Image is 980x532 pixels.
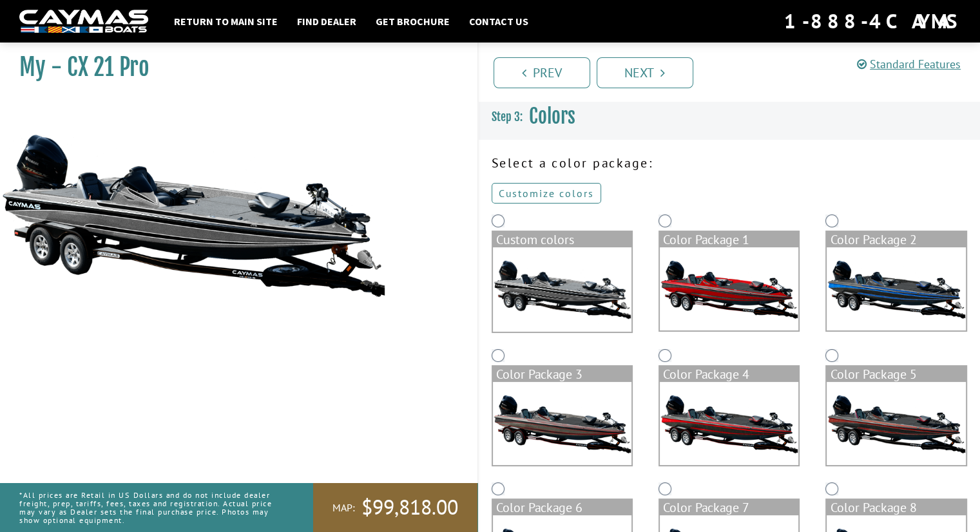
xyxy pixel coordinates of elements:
[827,382,965,465] img: color_package_286.png
[660,247,798,330] img: color_package_282.png
[492,153,968,173] p: Select a color package:
[19,10,148,33] img: white-logo-c9c8dbefe5ff5ceceb0f0178aa75bf4bb51f6bca0971e226c86eb53dfe498488.png
[493,382,631,465] img: color_package_284.png
[168,13,284,30] a: Return to main site
[857,57,961,71] a: Standard Features
[784,7,961,35] div: 1-888-4CAYMAS
[493,366,631,382] div: Color Package 3
[493,500,631,515] div: Color Package 6
[494,57,590,88] a: Prev
[660,232,798,247] div: Color Package 1
[332,501,355,515] span: MAP:
[463,13,535,30] a: Contact Us
[493,232,631,247] div: Custom colors
[660,382,798,465] img: color_package_285.png
[361,494,458,521] span: $99,818.00
[492,183,601,204] a: Customize colors
[493,247,631,332] img: cx-Base-Layer.png
[827,247,965,330] img: color_package_283.png
[827,366,965,382] div: Color Package 5
[827,232,965,247] div: Color Package 2
[660,366,798,382] div: Color Package 4
[19,484,284,531] p: *All prices are Retail in US Dollars and do not include dealer freight, prep, tariffs, fees, taxe...
[291,13,363,30] a: Find Dealer
[827,500,965,515] div: Color Package 8
[313,483,477,532] a: MAP:$99,818.00
[19,53,445,82] h1: My - CX 21 Pro
[369,13,456,30] a: Get Brochure
[597,57,693,88] a: Next
[660,500,798,515] div: Color Package 7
